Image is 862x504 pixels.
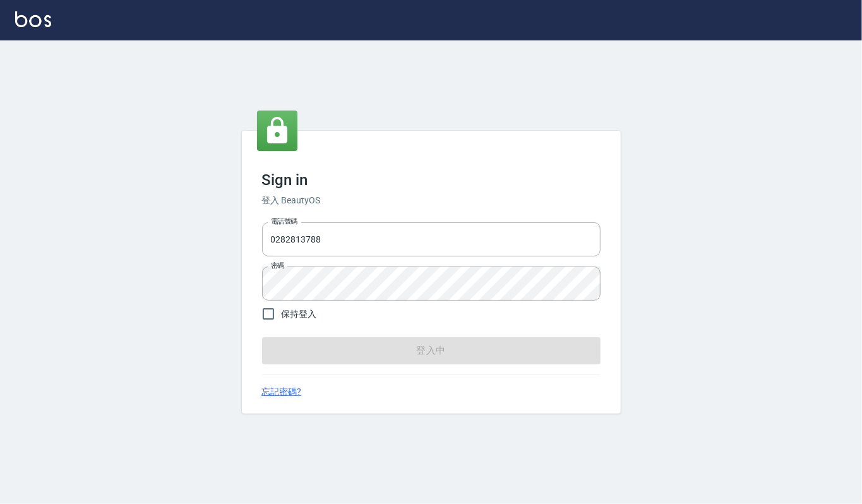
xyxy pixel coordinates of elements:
[262,385,302,399] a: 忘記密碼?
[262,194,601,207] h6: 登入 BeautyOS
[262,171,601,189] h3: Sign in
[15,11,51,27] img: Logo
[282,308,317,321] span: 保持登入
[271,217,297,226] label: 電話號碼
[271,261,284,270] label: 密碼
